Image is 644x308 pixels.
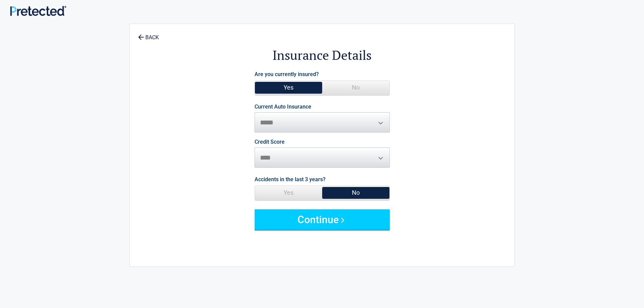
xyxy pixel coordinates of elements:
[322,81,389,94] span: No
[255,70,319,79] label: Are you currently insured?
[255,209,390,230] button: Continue
[10,6,66,16] img: Main Logo
[137,28,160,40] a: BACK
[322,186,389,199] span: No
[167,47,477,64] h2: Insurance Details
[255,139,285,145] label: Credit Score
[255,186,322,199] span: Yes
[255,81,322,94] span: Yes
[255,104,311,110] label: Current Auto Insurance
[255,175,326,184] label: Accidents in the last 3 years?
